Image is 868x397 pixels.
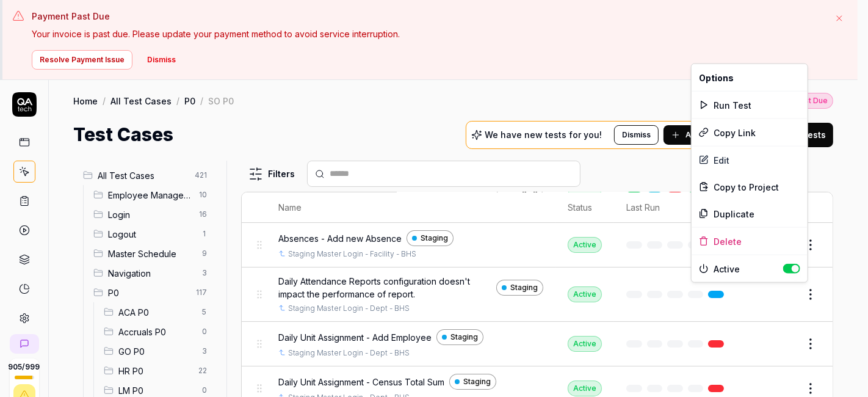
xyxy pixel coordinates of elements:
[692,228,808,255] div: Delete
[714,262,783,275] span: Active
[692,200,808,227] div: Duplicate
[692,119,808,146] div: Copy Link
[692,92,808,118] div: Run Test
[714,180,779,193] span: Copy to Project
[699,71,734,84] span: Options
[692,147,808,173] a: Edit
